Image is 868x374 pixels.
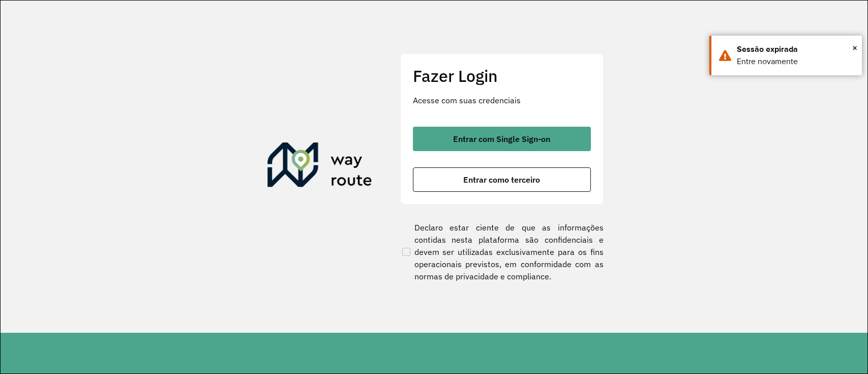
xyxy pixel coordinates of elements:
[737,55,854,68] div: Entre novamente
[852,40,857,55] span: ×
[737,43,854,55] div: Sessão expirada
[413,167,591,192] button: button
[453,135,550,143] span: Entrar com Single Sign-on
[413,66,591,85] h2: Fazer Login
[413,94,591,106] p: Acesse com suas credenciais
[463,176,540,184] span: Entrar como terceiro
[267,142,372,191] img: Roteirizador AmbevTech
[400,221,604,282] label: Declaro estar ciente de que as informações contidas nesta plataforma são confidenciais e devem se...
[852,40,857,55] button: Close
[413,127,591,151] button: button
